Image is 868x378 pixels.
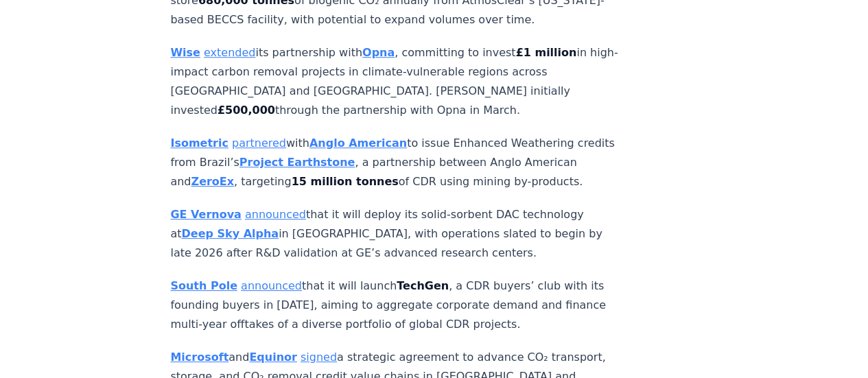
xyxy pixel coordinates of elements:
[241,279,302,292] a: announced
[309,137,407,150] a: Anglo American
[218,104,275,117] strong: £500,000
[239,156,355,169] a: Project Earthstone
[397,279,449,292] strong: TechGen
[171,208,242,221] a: GE Vernova
[516,46,577,59] strong: £1 million
[171,276,625,334] p: that it will launch , a CDR buyers’ club with its founding buyers in [DATE], aiming to aggregate ...
[171,137,229,150] a: Isometric
[182,227,279,240] a: Deep Sky Alpha
[171,43,625,120] p: its partnership with , committing to invest in high-impact carbon removal projects in climate-vul...
[245,208,306,221] a: announced
[191,175,235,188] a: ZeroEx
[171,46,201,59] a: Wise
[171,205,625,263] p: that it will deploy its solid-sorbent DAC technology at in [GEOGRAPHIC_DATA], with operations sla...
[292,175,399,188] strong: 15 million tonnes
[232,137,286,150] a: partnered
[362,46,395,59] a: Opna
[204,46,255,59] a: extended
[171,351,229,364] a: Microsoft
[171,134,625,191] p: with to issue Enhanced Weathering credits from Brazil’s , a partnership between Anglo American an...
[301,351,337,364] a: signed
[171,279,238,292] a: South Pole
[250,351,298,364] a: Equinor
